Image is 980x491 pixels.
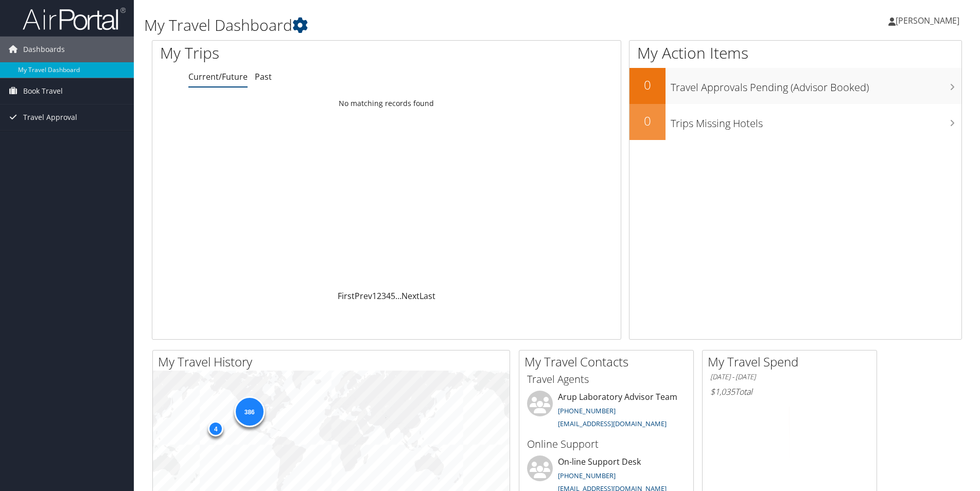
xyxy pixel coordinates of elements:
[896,15,959,26] span: [PERSON_NAME]
[355,290,372,302] a: Prev
[558,406,616,415] a: [PHONE_NUMBER]
[377,290,381,302] a: 2
[708,353,877,371] h2: My Travel Spend
[188,71,248,82] a: Current/Future
[522,391,691,433] li: Arup Laboratory Advisor Team
[23,104,77,130] span: Travel Approval
[152,94,621,113] td: No matching records found
[710,372,869,382] h6: [DATE] - [DATE]
[158,353,510,371] h2: My Travel History
[629,112,666,130] h2: 0
[629,104,961,140] a: 0Trips Missing Hotels
[629,76,666,94] h2: 0
[710,386,735,397] span: $1,035
[386,290,391,302] a: 4
[23,7,126,31] img: airportal-logo.png
[401,290,419,302] a: Next
[23,78,63,104] span: Book Travel
[395,290,401,302] span: …
[888,5,970,36] a: [PERSON_NAME]
[558,471,616,480] a: [PHONE_NUMBER]
[234,396,265,427] div: 386
[710,386,869,397] h6: Total
[629,42,961,64] h1: My Action Items
[338,290,355,302] a: First
[629,68,961,104] a: 0Travel Approvals Pending (Advisor Booked)
[372,290,377,302] a: 1
[527,437,686,451] h3: Online Support
[23,37,65,62] span: Dashboards
[524,353,693,371] h2: My Travel Contacts
[144,14,694,36] h1: My Travel Dashboard
[391,290,395,302] a: 5
[255,71,272,82] a: Past
[419,290,435,302] a: Last
[381,290,386,302] a: 3
[671,75,961,95] h3: Travel Approvals Pending (Advisor Booked)
[208,421,223,436] div: 4
[671,111,961,131] h3: Trips Missing Hotels
[527,372,686,387] h3: Travel Agents
[558,419,667,428] a: [EMAIL_ADDRESS][DOMAIN_NAME]
[160,42,418,64] h1: My Trips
